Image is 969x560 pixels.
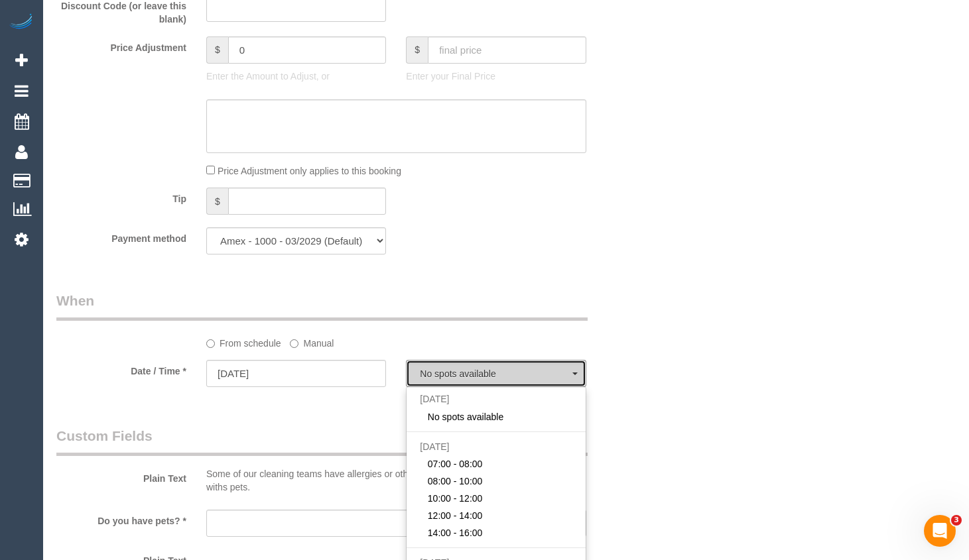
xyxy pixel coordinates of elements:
[428,36,586,64] input: final price
[206,467,586,494] p: Some of our cleaning teams have allergies or other reasons why they can't attend homes withs pets.
[428,475,483,488] span: 08:00 - 10:00
[46,510,196,528] label: Do you have pets? *
[206,70,386,83] p: Enter the Amount to Adjust, or
[56,291,588,321] legend: When
[428,509,483,522] span: 12:00 - 14:00
[406,70,586,83] p: Enter your Final Price
[46,467,196,485] label: Plain Text
[8,13,34,32] img: Automaid Logo
[206,360,386,387] input: DD/MM/YYYY
[406,36,428,64] span: $
[46,360,196,378] label: Date / Time *
[420,441,449,452] span: [DATE]
[206,339,215,348] input: From schedule
[420,394,449,404] span: [DATE]
[406,360,586,387] button: No spots available
[290,332,334,350] label: Manual
[46,188,196,205] label: Tip
[206,332,281,350] label: From schedule
[428,410,503,423] span: No spots available
[924,515,956,547] iframe: Intercom live chat
[56,426,588,456] legend: Custom Fields
[206,36,228,64] span: $
[951,515,962,526] span: 3
[428,492,483,505] span: 10:00 - 12:00
[206,188,228,215] span: $
[290,339,298,348] input: Manual
[428,526,483,539] span: 14:00 - 16:00
[420,368,572,379] span: No spots available
[428,457,483,471] span: 07:00 - 08:00
[46,227,196,245] label: Payment method
[46,36,196,54] label: Price Adjustment
[218,166,401,176] span: Price Adjustment only applies to this booking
